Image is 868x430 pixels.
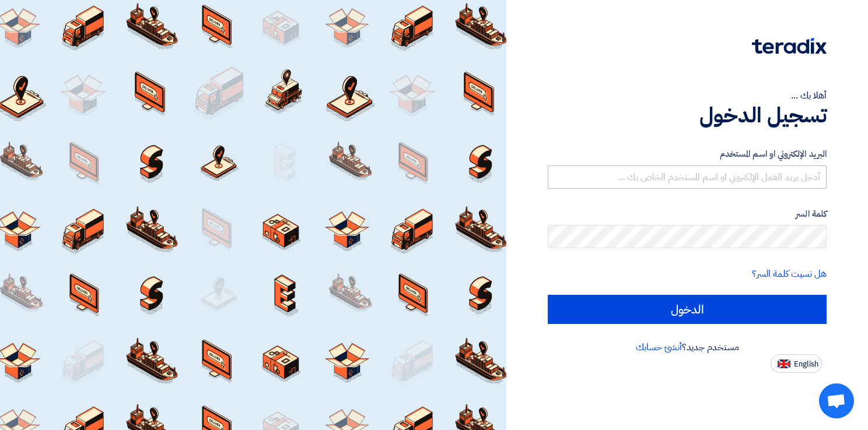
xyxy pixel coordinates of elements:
h1: تسجيل الدخول [548,103,827,128]
div: أهلا بك ... [548,89,827,103]
img: Teradix logo [752,38,827,54]
button: English [771,354,822,373]
label: كلمة السر [548,207,827,221]
a: Open chat [819,383,854,418]
a: أنشئ حسابك [636,340,682,354]
img: en-US.png [778,359,790,368]
input: أدخل بريد العمل الإلكتروني او اسم المستخدم الخاص بك ... [548,165,827,189]
div: مستخدم جديد؟ [548,340,827,354]
a: هل نسيت كلمة السر؟ [752,267,827,281]
label: البريد الإلكتروني او اسم المستخدم [548,147,827,161]
input: الدخول [548,295,827,324]
span: English [794,360,818,368]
